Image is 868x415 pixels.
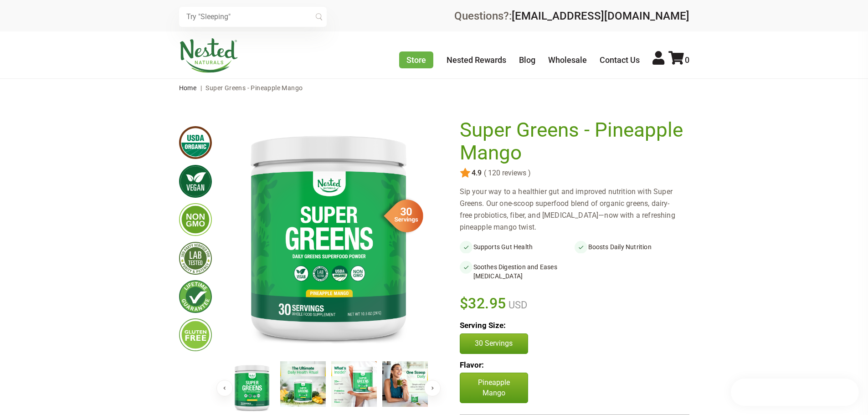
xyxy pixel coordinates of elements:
[382,361,428,407] img: Super Greens - Pineapple Mango
[216,380,233,396] button: Previous
[668,55,689,65] a: 0
[280,361,326,407] img: Super Greens - Pineapple Mango
[179,165,212,198] img: vegan
[460,373,528,403] p: Pineapple Mango
[179,126,212,159] img: usdaorganic
[378,196,423,236] img: sg-servings-30.png
[179,203,212,236] img: gmofree
[447,55,506,65] a: Nested Rewards
[469,338,519,348] p: 30 Servings
[179,79,689,97] nav: breadcrumbs
[685,55,689,65] span: 0
[519,55,535,65] a: Blog
[460,293,507,313] span: $32.95
[460,168,471,179] img: star.svg
[179,7,327,27] input: Try "Sleeping"
[205,84,303,92] span: Super Greens - Pineapple Mango
[454,10,689,21] div: Questions?:
[399,51,433,68] a: Store
[424,380,441,396] button: Next
[229,361,275,414] img: Super Greens - Pineapple Mango
[179,318,212,351] img: glutenfree
[471,169,482,177] span: 4.9
[460,241,575,253] li: Supports Gut Health
[600,55,640,65] a: Contact Us
[731,379,859,406] iframe: Button to open loyalty program pop-up
[548,55,587,65] a: Wholesale
[482,169,531,177] span: ( 120 reviews )
[460,333,528,354] button: 30 Servings
[179,84,197,92] a: Home
[179,242,212,275] img: thirdpartytested
[179,280,212,313] img: lifetimeguarantee
[198,84,204,92] span: |
[460,186,689,233] div: Sip your way to a healthier gut and improved nutrition with Super Greens. Our one-scoop superfood...
[226,119,431,354] img: Super Greens - Pineapple Mango
[331,361,377,407] img: Super Greens - Pineapple Mango
[512,10,689,22] a: [EMAIL_ADDRESS][DOMAIN_NAME]
[460,261,575,282] li: Soothes Digestion and Eases [MEDICAL_DATA]
[460,119,685,164] h1: Super Greens - Pineapple Mango
[460,321,506,330] b: Serving Size:
[575,241,689,253] li: Boosts Daily Nutrition
[506,299,527,311] span: USD
[460,360,484,369] b: Flavor:
[179,38,238,73] img: Nested Naturals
